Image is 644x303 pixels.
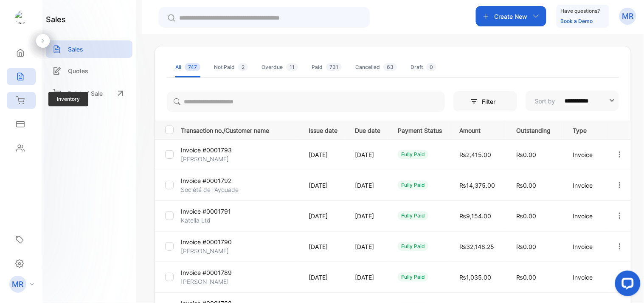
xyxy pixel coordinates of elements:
p: Outstanding [516,124,556,135]
span: ₨32,148.25 [459,243,494,250]
p: [DATE] [355,212,380,220]
div: Overdue [262,63,298,71]
p: [DATE] [309,181,337,190]
img: logo [15,11,28,24]
p: MR [12,279,24,290]
span: ₨2,415.00 [459,151,491,158]
span: 747 [185,63,200,71]
span: 2 [238,63,248,71]
p: Invoice [573,150,598,159]
button: Create New [476,6,546,26]
div: Paid [312,63,342,71]
div: Draft [411,63,436,71]
span: ₨1,035.00 [459,274,491,281]
div: fully paid [398,242,428,251]
span: ₨0.00 [516,182,536,189]
p: Point of Sale [68,89,103,98]
p: MR [622,11,634,22]
a: Point of Sale [46,84,132,103]
p: Invoice #0001789 [181,268,232,277]
div: Not Paid [214,63,248,71]
p: Katella Ltd [181,216,220,225]
p: [DATE] [309,273,337,282]
div: fully paid [398,211,428,220]
div: fully paid [398,180,428,190]
p: [PERSON_NAME] [181,154,229,163]
p: Filter [482,97,501,106]
a: Quotes [46,62,132,80]
p: Invoice [573,181,598,190]
p: Invoice [573,273,598,282]
p: [DATE] [355,150,380,159]
button: MR [619,6,636,26]
p: Issue date [309,124,337,135]
a: Book a Demo [561,18,593,24]
span: ₨0.00 [516,274,536,281]
span: 731 [326,63,342,71]
p: [DATE] [309,242,337,251]
iframe: LiveChat chat widget [608,267,644,303]
p: Transaction no./Customer name [181,124,298,135]
div: All [175,63,200,71]
span: ₨0.00 [516,212,536,220]
p: Invoice #0001793 [181,146,232,154]
div: Cancelled [355,63,397,71]
p: Invoice [573,242,598,251]
p: [DATE] [355,273,380,282]
p: Sales [68,45,83,54]
span: ₨0.00 [516,151,536,158]
p: Amount [459,124,499,135]
p: Invoice #0001792 [181,176,231,185]
p: Quotes [68,66,88,75]
p: Société de l'Ayguade [181,185,239,194]
h1: sales [46,14,66,25]
p: [DATE] [309,150,337,159]
p: [DATE] [355,181,380,190]
div: fully paid [398,272,428,282]
span: ₨0.00 [516,243,536,250]
p: Invoice #0001790 [181,237,232,246]
span: ₨14,375.00 [459,182,495,189]
button: Filter [453,91,517,111]
p: Invoice [573,212,598,220]
span: 63 [383,63,397,71]
span: Inventory [48,92,88,106]
p: [PERSON_NAME] [181,277,229,286]
p: Create New [495,12,528,21]
span: ₨9,154.00 [459,212,491,220]
p: Payment Status [398,124,442,135]
p: Type [573,124,598,135]
p: Sort by [535,97,555,106]
span: 11 [286,63,298,71]
p: Due date [355,124,380,135]
p: Invoice #0001791 [181,207,231,216]
p: Have questions? [561,7,600,15]
span: 0 [426,63,436,71]
button: Sort by [526,91,619,111]
a: Sales [46,40,132,58]
div: fully paid [398,150,428,159]
p: [DATE] [355,242,380,251]
p: [DATE] [309,212,337,220]
p: [PERSON_NAME] [181,246,229,255]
